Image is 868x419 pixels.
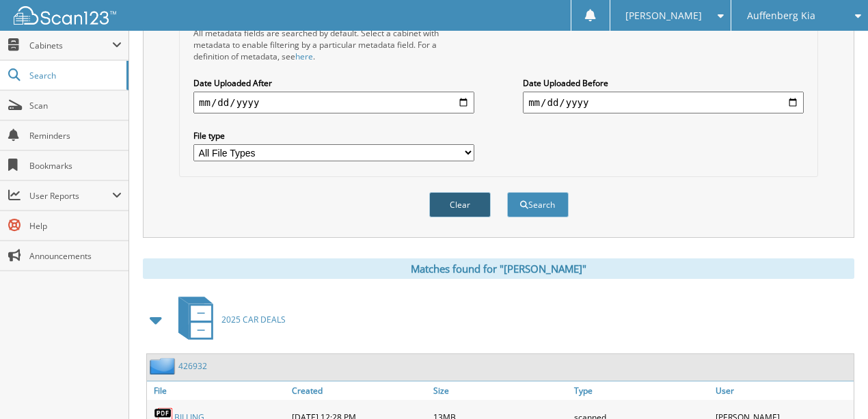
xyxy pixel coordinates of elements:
span: User Reports [29,190,112,202]
span: Help [29,220,122,232]
div: All metadata fields are searched by default. Select a cabinet with metadata to enable filtering b... [193,27,474,62]
a: User [712,381,854,400]
a: File [147,381,288,400]
a: Size [430,381,571,400]
label: Date Uploaded Before [523,77,804,89]
div: Matches found for "[PERSON_NAME]" [143,258,854,279]
span: Announcements [29,250,122,262]
span: Search [29,70,120,81]
span: Auffenberg Kia [747,12,815,20]
span: 2025 CAR DEALS [221,314,286,325]
a: 2025 CAR DEALS [170,293,286,347]
span: Scan [29,100,122,111]
a: here [295,51,313,62]
button: Clear [429,192,491,217]
label: Date Uploaded After [193,77,474,89]
a: Created [288,381,430,400]
label: File type [193,130,474,141]
input: start [193,92,474,113]
span: [PERSON_NAME] [625,12,702,20]
a: 426932 [178,360,207,372]
button: Search [507,192,569,217]
span: Reminders [29,130,122,141]
span: Bookmarks [29,160,122,172]
span: Cabinets [29,40,112,51]
img: scan123-logo-white.svg [14,6,116,25]
input: end [523,92,804,113]
img: folder2.png [150,357,178,375]
a: Type [571,381,712,400]
iframe: Chat Widget [800,353,868,419]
